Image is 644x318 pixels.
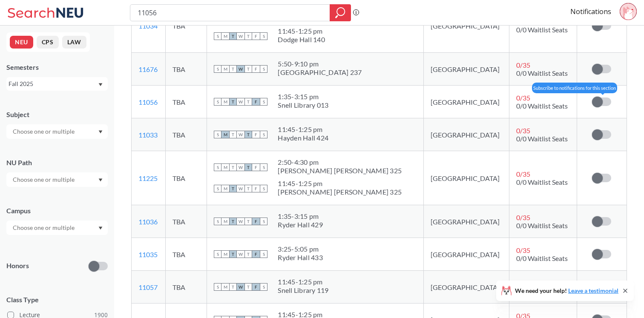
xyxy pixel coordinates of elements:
[260,250,267,258] span: S
[244,185,252,192] span: T
[252,163,260,171] span: F
[138,174,158,182] a: 11225
[252,218,260,225] span: F
[214,218,221,225] span: S
[278,68,362,77] div: [GEOGRAPHIC_DATA] 237
[423,86,509,118] td: [GEOGRAPHIC_DATA]
[516,135,568,143] span: 0/0 Waitlist Seats
[516,69,568,77] span: 0/0 Waitlist Seats
[252,283,260,291] span: F
[98,178,103,182] svg: Dropdown arrow
[229,218,237,225] span: T
[260,163,267,171] span: S
[166,53,207,86] td: TBA
[237,185,244,192] span: W
[252,32,260,40] span: F
[278,60,362,68] div: 5:50 - 9:10 pm
[278,278,328,286] div: 11:45 - 1:25 pm
[229,131,237,138] span: T
[229,32,237,40] span: T
[252,98,260,106] span: F
[166,151,207,205] td: TBA
[221,65,229,73] span: M
[214,185,221,192] span: S
[252,250,260,258] span: F
[214,98,221,106] span: S
[221,32,229,40] span: M
[278,212,323,221] div: 1:35 - 3:15 pm
[423,53,509,86] td: [GEOGRAPHIC_DATA]
[6,221,108,235] div: Dropdown arrow
[278,188,402,196] div: [PERSON_NAME] [PERSON_NAME] 325
[568,287,618,294] a: Leave a testimonial
[237,131,244,138] span: W
[260,218,267,225] span: S
[137,6,324,20] input: Class, professor, course number, "phrase"
[221,250,229,258] span: M
[166,238,207,271] td: TBA
[516,170,530,178] span: 0 / 35
[244,283,252,291] span: T
[6,63,108,72] div: Semesters
[138,65,158,73] a: 11676
[214,65,221,73] span: S
[278,245,323,253] div: 3:25 - 5:05 pm
[138,131,158,139] a: 11033
[221,218,229,225] span: M
[278,92,328,101] div: 1:35 - 3:15 pm
[138,218,158,226] a: 11036
[138,283,158,291] a: 11057
[260,98,267,106] span: S
[166,205,207,238] td: TBA
[221,283,229,291] span: M
[516,246,530,254] span: 0 / 35
[278,179,402,188] div: 11:45 - 1:25 pm
[6,158,108,167] div: NU Path
[237,98,244,106] span: W
[330,4,351,21] div: magnifying glass
[423,205,509,238] td: [GEOGRAPHIC_DATA]
[10,36,33,49] button: NEU
[244,218,252,225] span: T
[516,94,530,102] span: 0 / 35
[516,221,568,229] span: 0/0 Waitlist Seats
[570,7,611,16] a: Notifications
[423,118,509,151] td: [GEOGRAPHIC_DATA]
[244,131,252,138] span: T
[214,131,221,138] span: S
[516,102,568,110] span: 0/0 Waitlist Seats
[516,126,530,135] span: 0 / 35
[138,98,158,106] a: 11056
[6,172,108,187] div: Dropdown arrow
[6,206,108,215] div: Campus
[260,131,267,138] span: S
[214,250,221,258] span: S
[6,77,108,91] div: Fall 2025Dropdown arrow
[221,185,229,192] span: M
[278,101,328,109] div: Snell Library 013
[6,295,108,304] span: Class Type
[229,185,237,192] span: T
[221,163,229,171] span: M
[6,110,108,119] div: Subject
[6,124,108,139] div: Dropdown arrow
[260,185,267,192] span: S
[244,32,252,40] span: T
[237,283,244,291] span: W
[138,22,158,30] a: 11034
[9,223,80,233] input: Choose one or multiple
[229,283,237,291] span: T
[260,65,267,73] span: S
[516,26,568,34] span: 0/0 Waitlist Seats
[516,61,530,69] span: 0 / 35
[9,126,80,137] input: Choose one or multiple
[237,250,244,258] span: W
[229,163,237,171] span: T
[278,27,325,35] div: 11:45 - 1:25 pm
[260,283,267,291] span: S
[516,254,568,262] span: 0/0 Waitlist Seats
[260,32,267,40] span: S
[278,166,402,175] div: [PERSON_NAME] [PERSON_NAME] 325
[237,65,244,73] span: W
[423,271,509,304] td: [GEOGRAPHIC_DATA]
